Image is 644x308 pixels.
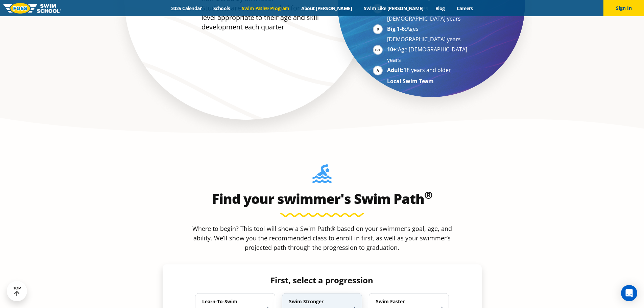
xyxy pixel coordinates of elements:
div: TOP [13,286,21,297]
a: Swim Like [PERSON_NAME] [358,5,430,11]
h2: Find your swimmer's Swim Path [163,191,482,207]
a: Swim Path® Program [236,5,295,11]
strong: Adult: [387,66,404,74]
li: Ages [DEMOGRAPHIC_DATA] years [387,24,470,44]
img: FOSS Swim School Logo [3,3,61,14]
li: Age [DEMOGRAPHIC_DATA] years [387,45,470,65]
strong: 10+: [387,46,398,53]
strong: Local Swim Team [387,77,434,85]
h4: Learn-To-Swim [202,299,261,305]
h4: Swim Stronger [289,299,348,305]
a: Blog [429,5,451,11]
p: Where to begin? This tool will show a Swim Path® based on your swimmer’s goal, age, and ability. ... [190,224,455,252]
a: Schools [208,5,236,11]
strong: Big 1-6: [387,25,406,32]
img: Foss-Location-Swimming-Pool-Person.svg [312,164,332,187]
div: Open Intercom Messenger [621,285,637,301]
h4: Swim Faster [376,299,435,305]
a: 2025 Calendar [165,5,208,11]
li: 18 years and older [387,65,470,76]
sup: ® [424,188,432,202]
li: Students are recommended for a level appropriate to their age and skill development each quarter [201,3,319,32]
a: About [PERSON_NAME] [295,5,358,11]
h4: First, select a progression [190,276,454,285]
a: Careers [451,5,479,11]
